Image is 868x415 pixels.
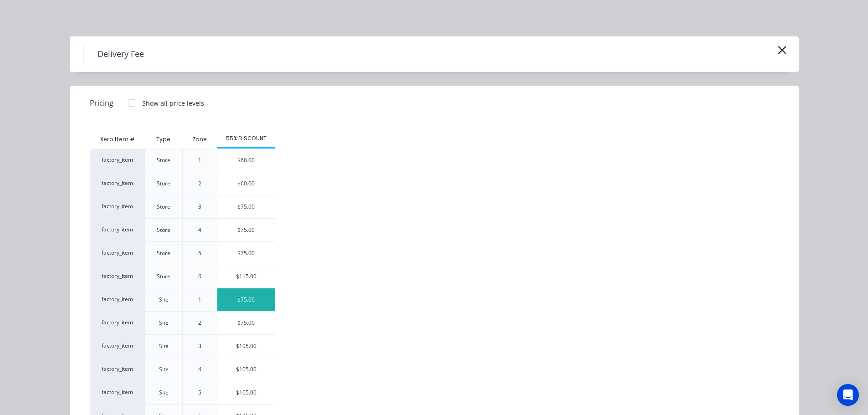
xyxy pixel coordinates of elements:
div: $60.00 [217,172,275,195]
div: factory_item [90,195,145,218]
div: 3 [198,203,201,211]
div: factory_item [90,218,145,241]
div: factory_item [90,241,145,265]
div: $105.00 [217,335,275,358]
div: factory_item [90,172,145,195]
div: factory_item [90,358,145,381]
div: $75.00 [217,219,275,241]
span: Pricing [90,97,113,108]
h4: Delivery Fee [83,46,158,63]
div: $105.00 [217,358,275,381]
div: 1 [198,296,201,304]
div: 2 [198,319,201,327]
div: factory_item [90,381,145,404]
div: 1 [198,156,201,164]
div: Store [157,156,170,164]
div: Type [149,128,178,151]
div: Store [157,203,170,211]
div: $75.00 [217,195,275,218]
div: Xero Item # [90,130,145,149]
div: Site [159,389,169,397]
div: Store [157,226,170,234]
div: Site [159,296,169,304]
div: 5 [198,389,201,397]
div: Site [159,319,169,327]
div: $75.00 [217,242,275,265]
div: Open Intercom Messenger [837,384,859,406]
div: 3 [198,342,201,350]
div: 4 [198,365,201,374]
div: factory_item [90,311,145,334]
div: $75.00 [217,288,275,311]
div: factory_item [90,334,145,358]
div: Zone [185,128,214,151]
div: Show all price levels [142,98,204,108]
div: 5 [198,249,201,257]
div: Store [157,272,170,281]
div: Site [159,342,169,350]
div: 6 [198,272,201,281]
div: 2 [198,179,201,188]
div: $115.00 [217,265,275,288]
div: factory_item [90,288,145,311]
div: $105.00 [217,381,275,404]
div: 55% DISCOUNT [217,134,275,143]
div: 4 [198,226,201,234]
div: $75.00 [217,312,275,334]
div: Store [157,249,170,257]
div: $60.00 [217,149,275,172]
div: factory_item [90,149,145,172]
div: Site [159,365,169,374]
div: Store [157,179,170,188]
div: factory_item [90,265,145,288]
